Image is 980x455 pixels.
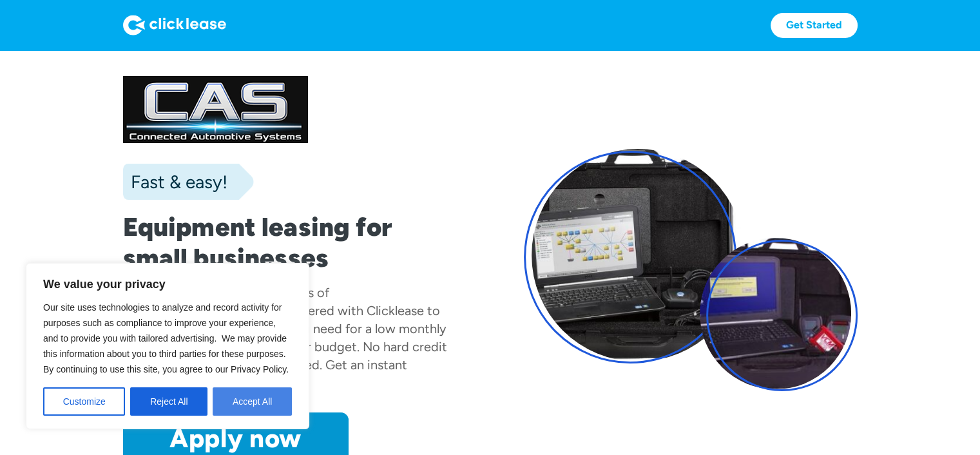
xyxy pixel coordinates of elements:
div: Fast & easy! [123,169,227,195]
button: Customize [43,387,125,416]
p: We value your privacy [43,276,292,292]
span: Our site uses technologies to analyze and record activity for purposes such as compliance to impr... [43,302,289,374]
a: Get Started [771,13,858,38]
div: We value your privacy [26,263,309,429]
button: Reject All [130,387,207,416]
img: Logo [123,15,226,35]
div: Connected Automotive Systems of [GEOGRAPHIC_DATA] [123,285,329,318]
h1: Equipment leasing for small businesses [123,211,457,273]
button: Accept All [213,387,292,416]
